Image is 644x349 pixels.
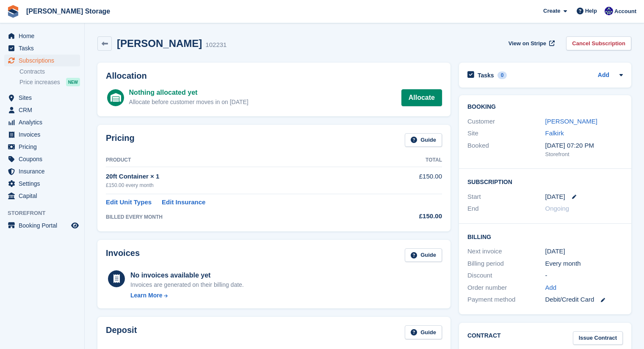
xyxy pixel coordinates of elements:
[405,248,442,262] a: Guide
[19,104,69,116] span: CRM
[19,92,69,104] span: Sites
[545,141,623,151] div: [DATE] 07:20 PM
[106,213,379,221] div: BILLED EVERY MONTH
[7,5,19,18] img: stora-icon-8386f47178a22dfd0bd8f6a31ec36ba5ce8667c1dd55bd0f319d3a0aa187defe.svg
[106,248,140,262] h2: Invoices
[23,4,113,18] a: [PERSON_NAME] Storage
[505,36,556,50] a: View on Stripe
[467,247,545,256] div: Next invoice
[19,68,80,76] a: Contracts
[543,7,560,15] span: Create
[19,190,69,202] span: Capital
[129,98,249,107] div: Allocate before customer moves in on [DATE]
[106,172,379,181] div: 20ft Container × 1
[545,118,597,125] a: [PERSON_NAME]
[66,78,80,86] div: NEW
[106,133,135,147] h2: Pricing
[4,190,80,202] a: menu
[379,212,442,221] div: £150.00
[4,165,80,177] a: menu
[4,55,80,66] a: menu
[19,178,69,190] span: Settings
[8,209,84,217] span: Storefront
[467,259,545,269] div: Billing period
[4,116,80,128] a: menu
[467,129,545,138] div: Site
[545,283,557,293] a: Add
[19,141,69,153] span: Pricing
[19,42,69,54] span: Tasks
[106,325,137,339] h2: Deposit
[4,92,80,104] a: menu
[467,295,545,305] div: Payment method
[467,204,545,214] div: End
[467,331,501,345] h2: Contract
[545,247,623,256] div: [DATE]
[405,325,442,339] a: Guide
[545,192,565,202] time: 2025-08-29 00:00:00 UTC
[509,39,546,48] span: View on Stripe
[4,42,80,54] a: menu
[4,104,80,116] a: menu
[4,220,80,231] a: menu
[19,220,69,231] span: Booking Portal
[614,7,636,16] span: Account
[205,40,227,50] div: 102231
[117,38,202,49] h2: [PERSON_NAME]
[585,7,597,15] span: Help
[130,291,162,300] div: Learn More
[467,283,545,293] div: Order number
[19,153,69,165] span: Coupons
[379,154,442,167] th: Total
[19,55,69,66] span: Subscriptions
[405,133,442,147] a: Guide
[162,198,205,207] a: Edit Insurance
[573,331,623,345] a: Issue Contract
[545,271,623,280] div: -
[478,71,494,79] h2: Tasks
[545,259,623,269] div: Every month
[467,141,545,159] div: Booked
[545,295,623,305] div: Debit/Credit Card
[19,165,69,177] span: Insurance
[545,205,569,212] span: Ongoing
[4,30,80,42] a: menu
[467,232,623,241] h2: Billing
[545,129,564,137] a: Falkirk
[129,88,249,98] div: Nothing allocated yet
[19,129,69,140] span: Invoices
[598,71,609,80] a: Add
[4,129,80,140] a: menu
[19,30,69,42] span: Home
[498,71,507,79] div: 0
[19,116,69,128] span: Analytics
[70,220,80,231] a: Preview store
[467,271,545,280] div: Discount
[467,177,623,186] h2: Subscription
[467,117,545,126] div: Customer
[106,71,442,81] h2: Allocation
[106,198,152,207] a: Edit Unit Types
[545,150,623,159] div: Storefront
[4,141,80,153] a: menu
[379,167,442,194] td: £150.00
[605,7,613,15] img: Ross Watt
[19,77,80,87] a: Price increases NEW
[467,192,545,202] div: Start
[130,280,244,289] div: Invoices are generated on their billing date.
[130,270,244,280] div: No invoices available yet
[467,104,623,110] h2: Booking
[130,291,244,300] a: Learn More
[401,89,442,106] a: Allocate
[106,154,379,167] th: Product
[566,36,631,50] a: Cancel Subscription
[4,153,80,165] a: menu
[106,181,379,189] div: £150.00 every month
[4,178,80,190] a: menu
[19,78,60,86] span: Price increases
